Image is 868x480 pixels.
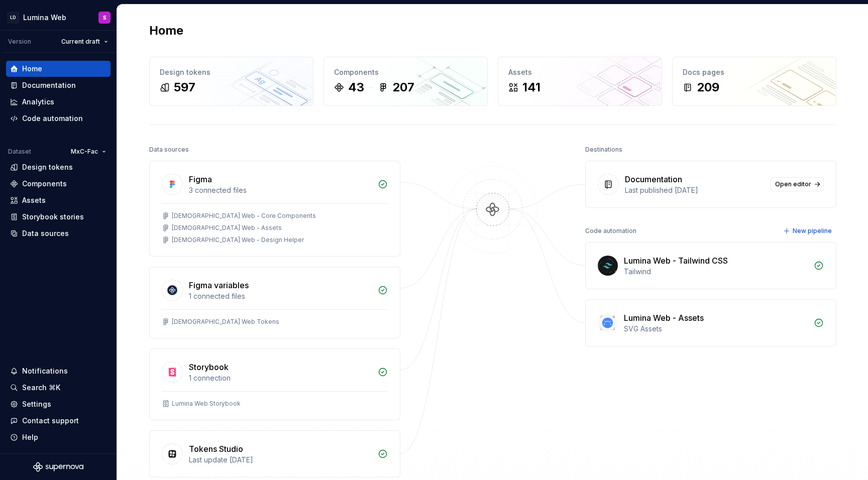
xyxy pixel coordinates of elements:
[625,185,765,195] div: Last published [DATE]
[6,209,111,225] a: Storybook stories
[189,185,372,195] div: 3 connected files
[189,279,249,291] div: Figma variables
[625,173,682,185] div: Documentation
[22,80,76,90] div: Documentation
[624,312,704,324] div: Lumina Web - Assets
[149,57,313,106] a: Design tokens597
[71,148,98,156] span: MxC-Fac
[793,227,832,235] span: New pipeline
[7,12,19,24] div: LD
[66,145,111,159] button: MxC-Fac
[149,143,189,157] div: Data sources
[22,179,67,189] div: Components
[172,212,316,220] div: [DEMOGRAPHIC_DATA] Web - Core Components
[6,380,111,396] button: Search ⌘K
[323,57,488,106] a: Components43207
[498,57,662,106] a: Assets141
[22,399,51,409] div: Settings
[780,224,836,238] button: New pipeline
[2,7,115,28] button: LDLumina WebS
[22,366,68,376] div: Notifications
[189,173,212,185] div: Figma
[334,67,477,77] div: Components
[22,416,79,426] div: Contact support
[23,13,66,23] div: Lumina Web
[149,348,400,420] a: Storybook1 connectionLumina Web Storybook
[103,14,106,22] div: S
[6,159,111,175] a: Design tokens
[6,396,111,412] a: Settings
[8,38,31,46] div: Version
[33,462,83,472] svg: Supernova Logo
[624,267,808,277] div: Tailwind
[522,79,540,95] div: 141
[8,148,31,156] div: Dataset
[22,195,46,205] div: Assets
[172,224,282,232] div: [DEMOGRAPHIC_DATA] Web - Assets
[149,430,400,477] a: Tokens StudioLast update [DATE]
[775,180,811,188] span: Open editor
[585,224,636,238] div: Code automation
[149,161,400,257] a: Figma3 connected files[DEMOGRAPHIC_DATA] Web - Core Components[DEMOGRAPHIC_DATA] Web - Assets[DEM...
[174,79,195,95] div: 597
[22,162,73,172] div: Design tokens
[149,23,183,39] h2: Home
[189,291,372,301] div: 1 connected files
[22,113,83,124] div: Code automation
[22,383,60,393] div: Search ⌘K
[6,429,111,445] button: Help
[6,77,111,93] a: Documentation
[22,64,42,74] div: Home
[392,79,414,95] div: 207
[172,318,279,326] div: [DEMOGRAPHIC_DATA] Web Tokens
[172,400,241,408] div: Lumina Web Storybook
[683,67,826,77] div: Docs pages
[672,57,836,106] a: Docs pages209
[697,79,719,95] div: 209
[6,192,111,208] a: Assets
[22,228,69,238] div: Data sources
[57,35,113,49] button: Current draft
[189,361,229,373] div: Storybook
[6,110,111,127] a: Code automation
[771,177,824,191] a: Open editor
[6,225,111,242] a: Data sources
[6,94,111,110] a: Analytics
[6,61,111,77] a: Home
[624,324,808,334] div: SVG Assets
[22,97,54,107] div: Analytics
[6,176,111,192] a: Components
[6,363,111,379] button: Notifications
[22,432,38,442] div: Help
[585,143,622,157] div: Destinations
[624,255,728,267] div: Lumina Web - Tailwind CSS
[508,67,652,77] div: Assets
[189,455,372,465] div: Last update [DATE]
[189,373,372,383] div: 1 connection
[189,443,243,455] div: Tokens Studio
[6,413,111,429] button: Contact support
[22,212,84,222] div: Storybook stories
[61,38,100,46] span: Current draft
[348,79,364,95] div: 43
[149,267,400,338] a: Figma variables1 connected files[DEMOGRAPHIC_DATA] Web Tokens
[160,67,303,77] div: Design tokens
[172,236,304,244] div: [DEMOGRAPHIC_DATA] Web - Design Helper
